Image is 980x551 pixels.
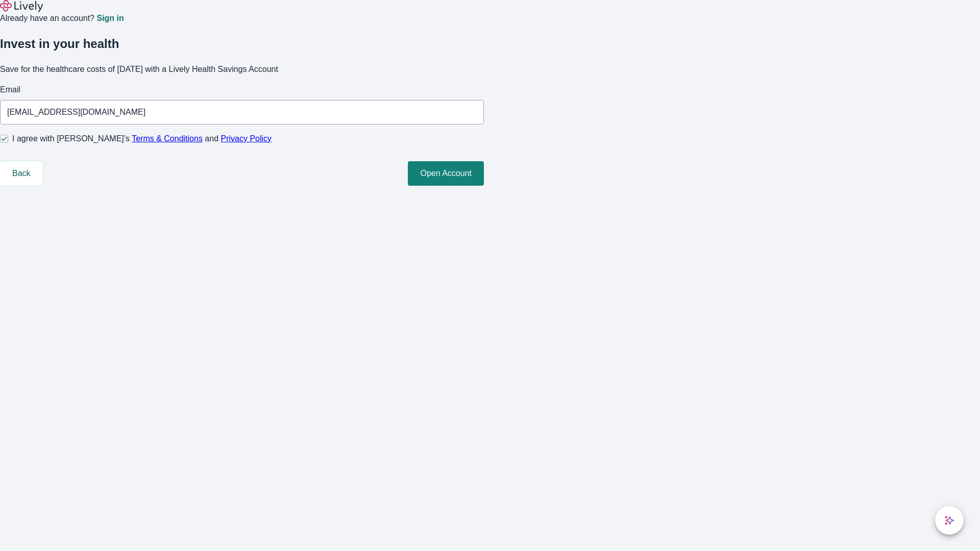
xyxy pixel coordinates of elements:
a: Privacy Policy [221,134,272,143]
a: Terms & Conditions [132,134,203,143]
svg: Lively AI Assistant [944,515,954,525]
button: Open Account [408,161,484,186]
span: I agree with [PERSON_NAME]’s and [12,133,272,145]
a: Sign in [96,14,124,22]
button: chat [935,506,964,535]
